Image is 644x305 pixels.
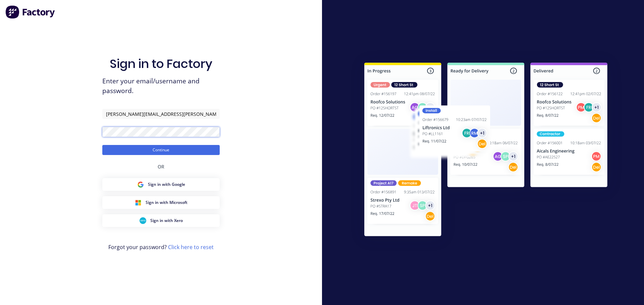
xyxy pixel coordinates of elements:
[350,49,622,252] img: Sign in
[158,155,164,178] div: OR
[140,217,146,224] img: Xero Sign in
[5,5,56,19] img: Factory
[102,214,220,227] button: Xero Sign inSign in with Xero
[102,178,220,191] button: Google Sign inSign in with Google
[137,181,144,188] img: Google Sign in
[150,218,183,224] span: Sign in with Xero
[102,145,220,155] button: Continue
[135,199,142,206] img: Microsoft Sign in
[110,57,212,71] h1: Sign in to Factory
[102,109,220,119] input: Email/Username
[148,181,185,187] span: Sign in with Google
[168,243,214,251] a: Click here to reset
[102,196,220,209] button: Microsoft Sign inSign in with Microsoft
[102,76,220,96] span: Enter your email/username and password.
[146,200,187,206] span: Sign in with Microsoft
[108,243,214,251] span: Forgot your password?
